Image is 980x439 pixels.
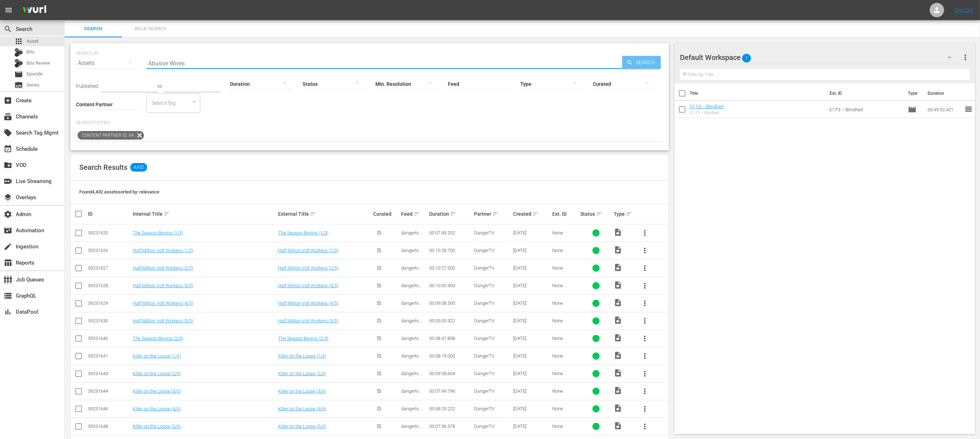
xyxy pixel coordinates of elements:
div: None [552,388,578,394]
span: Video [614,369,622,377]
a: Half Million Volt Workers (4/5) [278,300,338,306]
td: S1 F3 – Blindheit [826,101,905,118]
div: S1 F3 – Blindheit [690,111,724,115]
span: 1 [742,51,751,66]
a: The Season Begins (1/3) [133,230,183,235]
div: [DATE] [513,424,550,429]
span: Episode [27,70,43,78]
span: Ingestion [4,242,12,251]
a: Sign Out [955,7,973,13]
span: Episode [14,70,23,79]
a: Half Million Volt Workers (3/5) [278,283,338,288]
span: DangerTV [474,230,494,235]
button: Open [191,98,198,105]
div: None [552,300,578,306]
div: None [552,230,578,235]
span: 4,432 [130,163,147,172]
button: more_vert [636,260,653,277]
th: Title [690,83,825,103]
div: 39231643 [88,371,131,376]
div: [DATE] [513,336,550,341]
div: Assets [76,53,139,73]
button: more_vert [636,383,653,400]
span: Video [614,263,622,272]
span: sort [626,211,632,217]
span: sort [450,211,456,217]
div: 39231620 [88,230,131,235]
span: Video [614,421,622,430]
span: DangerTV [474,248,494,253]
div: External Title [278,210,371,218]
span: more_vert [641,246,649,255]
span: more_vert [641,387,649,396]
span: Reports [4,258,12,267]
span: dangertv content - Human Prey [401,353,426,369]
span: DangerTV [474,371,494,376]
span: Series [27,81,39,89]
a: Killer on the Loose (2/6) [278,371,326,376]
span: Asset [14,37,23,46]
span: more_vert [641,299,649,308]
button: more_vert [636,365,653,382]
span: dangertv content - Danger Men [401,248,426,264]
a: Half Million Volt Workers (5/5) [133,318,193,323]
span: more_vert [641,369,649,378]
div: [DATE] [513,353,550,359]
div: Partner [474,210,511,218]
a: Half Million Volt Workers (5/5) [278,318,338,323]
div: 00:09:08.500 [429,300,472,306]
div: [DATE] [513,371,550,376]
div: 00:09:08.604 [429,371,472,376]
div: Created [513,210,550,218]
span: reorder [964,105,973,113]
button: more_vert [636,277,653,294]
a: Half Million Volt Workers (1/5) [133,248,193,253]
a: Half Million Volt Workers (3/5) [133,283,193,288]
a: The Season Begins (2/3) [133,336,183,341]
th: Duration [923,83,966,103]
span: dangertv content - Human Prey [401,406,426,422]
div: [DATE] [513,388,550,394]
th: Type [904,83,923,103]
div: None [552,406,578,411]
span: more_vert [641,352,649,360]
div: 00:05:00.322 [429,318,472,323]
div: [DATE] [513,265,550,271]
a: Half Million Volt Workers (4/5) [133,300,193,306]
div: [DATE] [513,406,550,411]
span: dangertv content - Danger Men [401,300,426,317]
span: Found 4,432 assets sorted by: relevance [79,189,159,195]
div: [DATE] [513,300,550,306]
span: Video [614,333,622,342]
span: more_vert [641,405,649,413]
div: Type [614,210,634,218]
span: sort [533,211,539,217]
div: Ext. ID [552,211,578,217]
div: Duration [429,210,472,218]
span: VOD [4,161,12,169]
span: more_vert [961,53,970,62]
span: menu [4,6,13,14]
span: DataPool [4,308,12,316]
button: more_vert [636,330,653,347]
div: None [552,318,578,323]
span: Bulk Search [126,25,175,33]
span: DangerTV [474,336,494,341]
span: Video [614,298,622,307]
button: more_vert [636,242,653,259]
span: Search Results [79,163,127,172]
span: Video [614,281,622,289]
div: Default Workspace [680,47,958,67]
span: DangerTV [474,353,494,359]
button: Search [622,56,661,69]
span: more_vert [641,229,649,237]
div: None [552,371,578,376]
a: The Season Begins (2/3) [278,336,328,341]
span: more_vert [641,264,649,272]
div: 00:07:49.796 [429,388,472,394]
div: None [552,265,578,271]
a: Killer on the Loose (5/6) [278,424,326,429]
td: 00:49:52.421 [925,101,964,118]
span: dangertv content - Danger Men [401,265,426,281]
span: Automation [4,226,12,235]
